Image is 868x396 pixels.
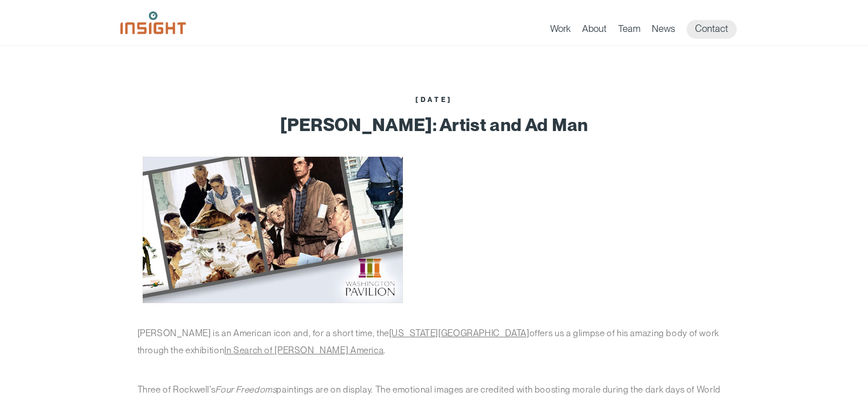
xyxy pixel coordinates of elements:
[652,23,675,39] a: News
[582,23,607,39] a: About
[138,115,731,134] h1: [PERSON_NAME]: Artist and Ad Man
[224,345,383,356] a: In Search of [PERSON_NAME] America
[138,152,409,308] img: Rockwell
[618,23,640,39] a: Team
[138,96,731,104] div: [DATE]
[389,328,530,338] a: [US_STATE][GEOGRAPHIC_DATA]
[215,384,276,395] em: Four Freedoms
[138,325,731,358] p: [PERSON_NAME] is an American icon and, for a short time, the offers us a glimpse of his amazing b...
[550,20,748,39] nav: primary navigation menu
[550,23,571,39] a: Work
[687,20,737,39] a: Contact
[120,11,186,34] img: Insight Marketing Design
